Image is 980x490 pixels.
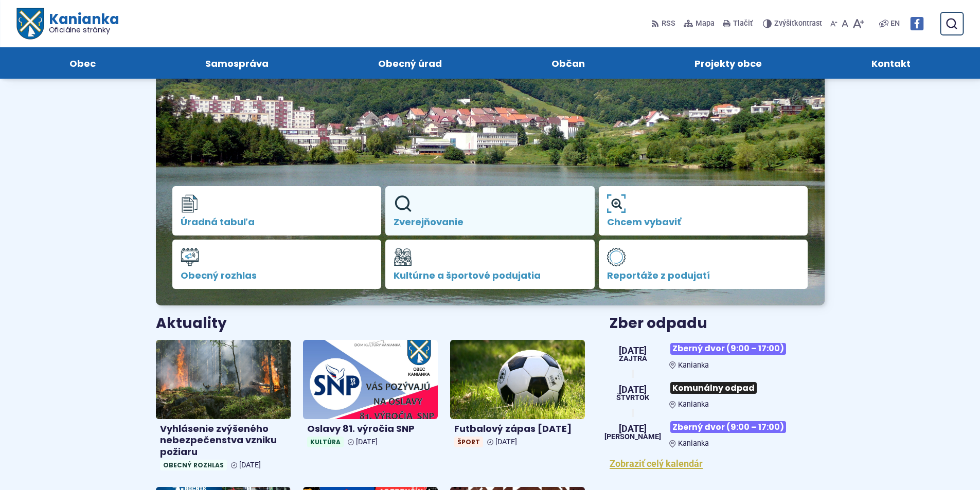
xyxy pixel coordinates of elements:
[454,437,483,447] span: Šport
[303,340,438,451] a: Oslavy 81. výročia SNP Kultúra [DATE]
[378,47,442,79] span: Obecný úrad
[307,437,344,447] span: Kultúra
[181,217,373,227] span: Úradná tabuľa
[454,423,581,435] h4: Futbalový zápas [DATE]
[616,394,649,402] span: štvrtok
[307,423,434,435] h4: Oslavy 81. výročia SNP
[828,13,840,34] button: Zmenšiť veľkosť písma
[156,340,291,475] a: Vyhlásenie zvýšeného nebezpečenstva vzniku požiaru Obecný rozhlas [DATE]
[450,340,585,451] a: Futbalový zápas [DATE] Šport [DATE]
[670,343,786,355] span: Zberný dvor (9:00 – 17:00)
[774,19,794,28] span: Zvýšiť
[16,8,43,40] img: Prejsť na domovskú stránku
[890,17,900,30] span: EN
[507,47,630,79] a: Občan
[610,458,703,469] a: Zobraziť celý kalendár
[763,13,824,34] button: Zvýšiťkontrast
[172,186,382,235] a: Úradná tabuľa
[333,47,486,79] a: Obecný úrad
[651,13,678,34] a: RSS
[48,26,119,33] span: Oficiálne stránky
[172,240,382,289] a: Obecný rozhlas
[696,17,715,30] span: Mapa
[850,13,866,34] button: Zväčšiť veľkosť písma
[619,346,647,355] span: [DATE]
[607,270,800,281] span: Reportáže z podujatí
[619,355,647,362] span: Zajtra
[607,217,800,227] span: Chcem vybaviť
[871,47,911,79] span: Kontakt
[604,433,661,441] span: [PERSON_NAME]
[670,382,757,394] span: Komunálny odpad
[678,361,709,370] span: Kanianka
[610,417,824,448] a: Zberný dvor (9:00 – 17:00) Kanianka [DATE] [PERSON_NAME]
[733,20,753,28] span: Tlačiť
[43,12,118,34] h1: Kanianka
[888,17,902,30] a: EN
[610,378,824,409] a: Komunálny odpad Kanianka [DATE] štvrtok
[394,217,586,227] span: Zverejňovanie
[551,47,585,79] span: Občan
[840,13,850,34] button: Nastaviť pôvodnú veľkosť písma
[25,47,140,79] a: Obec
[678,400,709,409] span: Kanianka
[678,439,709,448] span: Kanianka
[385,240,595,289] a: Kultúrne a športové podujatia
[616,385,649,394] span: [DATE]
[599,240,808,289] a: Reportáže z podujatí
[599,186,808,235] a: Chcem vybaviť
[161,47,313,79] a: Samospráva
[385,186,595,235] a: Zverejňovanie
[650,47,807,79] a: Projekty obce
[356,438,378,446] span: [DATE]
[827,47,955,79] a: Kontakt
[604,424,661,433] span: [DATE]
[662,17,675,30] span: RSS
[682,13,717,34] a: Mapa
[160,460,227,470] span: Obecný rozhlas
[156,316,227,332] h3: Aktuality
[160,423,287,458] h4: Vyhlásenie zvýšeného nebezpečenstva vzniku požiaru
[721,13,755,34] button: Tlačiť
[16,8,119,40] a: Logo Kanianka, prejsť na domovskú stránku.
[69,47,96,79] span: Obec
[181,270,373,281] span: Obecný rozhlas
[394,270,586,281] span: Kultúrne a športové podujatia
[610,316,824,332] h3: Zber odpadu
[774,20,822,28] span: kontrast
[610,339,824,370] a: Zberný dvor (9:00 – 17:00) Kanianka [DATE] Zajtra
[239,461,261,469] span: [DATE]
[205,47,269,79] span: Samospráva
[910,17,923,30] img: Prejsť na Facebook stránku
[694,47,762,79] span: Projekty obce
[495,438,517,446] span: [DATE]
[670,421,786,433] span: Zberný dvor (9:00 – 17:00)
